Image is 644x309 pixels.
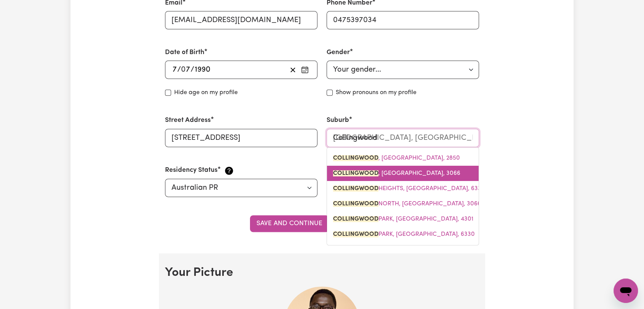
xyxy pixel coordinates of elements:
[165,48,204,58] label: Date of Birth
[327,181,479,196] a: COLLINGWOOD HEIGHTS, Western Australia, 6330
[327,115,349,125] label: Suburb
[333,231,475,237] span: PARK, [GEOGRAPHIC_DATA], 6330
[333,231,378,237] mark: COLLINGWOOD
[194,64,211,75] input: ----
[333,201,481,207] span: NORTH, [GEOGRAPHIC_DATA], 3066
[333,216,378,222] mark: COLLINGWOOD
[172,64,177,75] input: --
[177,66,181,74] span: /
[327,48,350,58] label: Gender
[165,115,211,125] label: Street Address
[165,266,479,280] h2: Your Picture
[327,227,479,242] a: COLLINGWOOD PARK, Western Australia, 6330
[336,88,417,97] label: Show pronouns on my profile
[250,215,329,232] button: Save and continue
[333,170,460,176] span: , [GEOGRAPHIC_DATA], 3066
[327,129,479,147] input: e.g. North Bondi, New South Wales
[191,66,194,74] span: /
[174,88,238,97] label: Hide age on my profile
[333,186,485,192] span: HEIGHTS, [GEOGRAPHIC_DATA], 6330
[614,279,638,303] iframe: Button to launch messaging window
[327,147,479,245] div: menu-options
[333,216,473,222] span: PARK, [GEOGRAPHIC_DATA], 4301
[333,201,378,207] mark: COLLINGWOOD
[327,211,479,227] a: COLLINGWOOD PARK, Queensland, 4301
[165,165,218,175] label: Residency Status
[333,155,378,161] mark: COLLINGWOOD
[181,64,191,75] input: --
[333,186,378,192] mark: COLLINGWOOD
[327,150,479,166] a: COLLINGWOOD, New South Wales, 2850
[181,66,186,74] span: 0
[333,170,378,176] mark: COLLINGWOOD
[327,196,479,211] a: COLLINGWOOD NORTH, Victoria, 3066
[327,166,479,181] a: COLLINGWOOD, Victoria, 3066
[333,155,460,161] span: , [GEOGRAPHIC_DATA], 2850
